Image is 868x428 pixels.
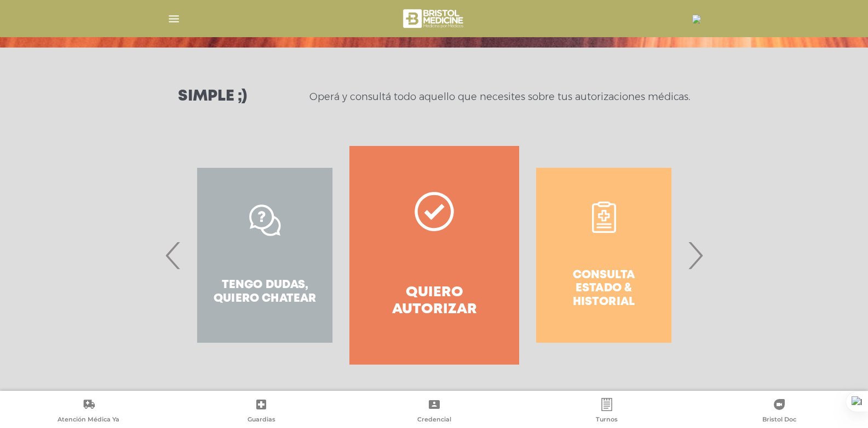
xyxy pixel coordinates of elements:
[348,398,520,426] a: Credencial
[349,146,519,365] a: Quiero autorizar
[2,398,175,426] a: Atención Médica Ya
[693,398,866,426] a: Bristol Doc
[692,15,701,24] img: 15868
[762,415,796,425] span: Bristol Doc
[520,398,693,426] a: Turnos
[163,226,184,285] span: Previous
[417,415,451,425] span: Credencial
[248,415,275,425] span: Guardias
[596,415,618,425] span: Turnos
[369,284,499,318] h4: Quiero autorizar
[175,398,347,426] a: Guardias
[685,226,706,285] span: Next
[178,89,247,104] h3: Simple ;)
[401,5,467,32] img: bristol-medicine-blanco.png
[167,12,181,26] img: Cober_menu-lines-white.svg
[58,415,119,425] span: Atención Médica Ya
[309,90,690,103] p: Operá y consultá todo aquello que necesites sobre tus autorizaciones médicas.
